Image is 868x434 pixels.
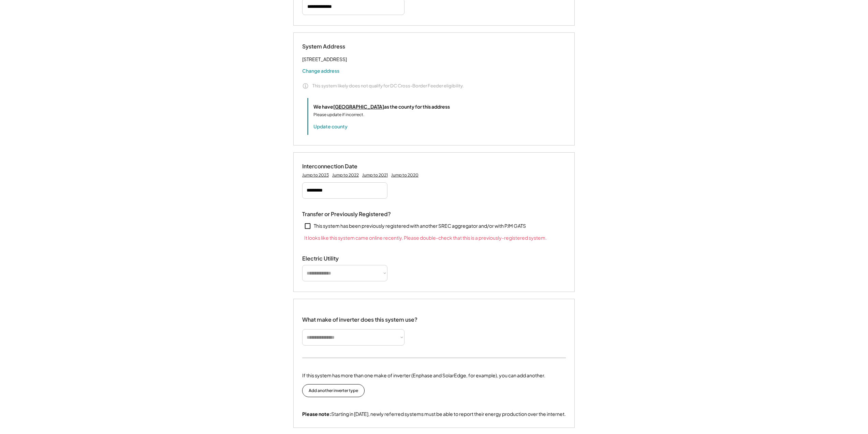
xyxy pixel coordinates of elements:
[302,411,566,418] div: Starting in [DATE], newly referred systems must be able to report their energy production over th...
[302,309,417,325] div: What make of inverter does this system use?
[362,172,388,178] div: Jump to 2021
[314,223,526,229] div: This system has been previously registered with another SREC aggregator and/or with PJM GATS
[302,211,391,218] div: Transfer or Previously Registered?
[313,123,348,130] button: Update county
[333,103,384,110] u: [GEOGRAPHIC_DATA]
[302,255,370,262] div: Electric Utility
[312,83,464,89] div: This system likely does not qualify for DC Cross-Border Feeder eligibility.
[302,384,365,397] button: Add another inverter type
[302,55,347,64] div: [STREET_ADDRESS]
[313,103,450,110] div: We have as the county for this address
[391,172,418,178] div: Jump to 2020
[332,172,359,178] div: Jump to 2022
[302,411,331,417] strong: Please note:
[302,43,370,50] div: System Address
[302,163,370,170] div: Interconnection Date
[302,234,547,241] div: It looks like this system came online recently. Please double-check that this is a previously-reg...
[313,112,364,118] div: Please update if incorrect.
[302,172,329,178] div: Jump to 2023
[302,372,545,379] div: If this system has more than one make of inverter (Enphase and SolarEdge, for example), you can a...
[302,67,339,74] button: Change address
